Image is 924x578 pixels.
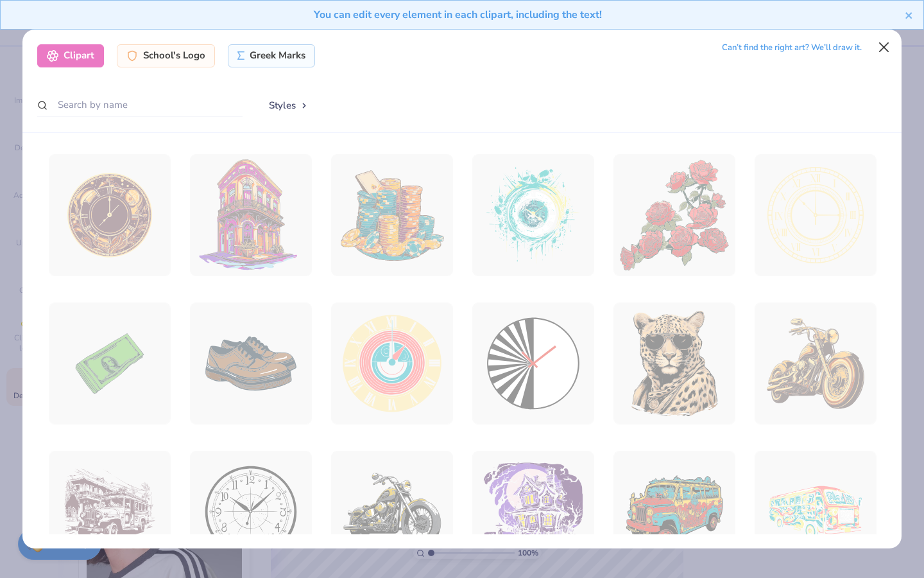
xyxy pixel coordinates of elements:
[37,44,104,67] div: Clipart
[37,93,243,117] input: Search by name
[255,93,322,118] button: Styles
[872,35,896,60] button: Close
[228,44,316,67] div: Greek Marks
[117,44,215,67] div: School's Logo
[10,7,905,22] div: You can edit every element in each clipart, including the text!
[905,7,914,22] button: close
[722,37,862,59] div: Can’t find the right art? We’ll draw it.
